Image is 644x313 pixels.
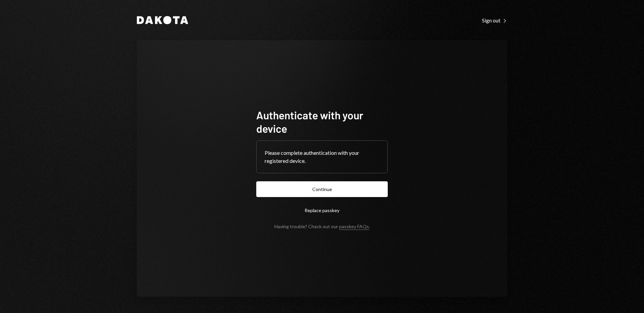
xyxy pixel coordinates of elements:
[256,202,388,218] button: Replace passkey
[274,224,370,229] div: Having trouble? Check out our .
[482,17,507,24] div: Sign out
[265,149,379,165] div: Please complete authentication with your registered device.
[256,108,388,135] h1: Authenticate with your device
[256,181,388,197] button: Continue
[339,224,369,230] a: passkey FAQs
[482,16,507,24] a: Sign out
